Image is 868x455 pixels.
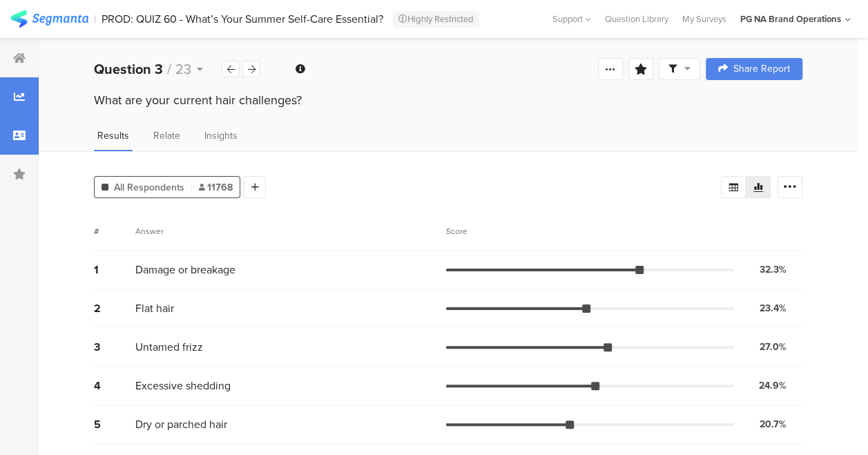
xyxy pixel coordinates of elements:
[102,12,383,26] div: PROD: QUIZ 60 - What’s Your Summer Self-Care Essential?
[733,64,790,74] span: Share Report
[135,378,231,394] span: Excessive shedding
[760,340,787,354] div: 27.0%
[135,262,235,278] span: Damage or breakage
[175,59,191,79] span: 23
[760,301,787,316] div: 23.4%
[94,59,163,79] b: Question 3
[552,8,591,30] div: Support
[675,12,733,26] a: My Surveys
[94,300,135,316] div: 2
[598,12,675,26] a: Question Library
[135,300,174,316] span: Flat hair
[760,417,787,432] div: 20.7%
[204,128,238,143] span: Insights
[446,225,475,238] div: Score
[97,128,129,143] span: Results
[94,91,802,109] div: What are your current hair challenges?
[94,225,135,238] div: #
[94,11,96,27] div: |
[393,11,479,28] div: Highly Restricted
[94,339,135,355] div: 3
[94,416,135,432] div: 5
[94,262,135,278] div: 1
[760,262,787,277] div: 32.3%
[10,10,88,28] img: segmanta logo
[153,128,180,143] span: Relate
[114,180,184,195] span: All Respondents
[135,339,203,355] span: Untamed frizz
[199,180,233,195] span: 11768
[740,12,841,26] div: PG NA Brand Operations
[167,59,171,79] span: /
[759,378,787,393] div: 24.9%
[135,225,164,238] div: Answer
[94,378,135,394] div: 4
[135,416,227,432] span: Dry or parched hair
